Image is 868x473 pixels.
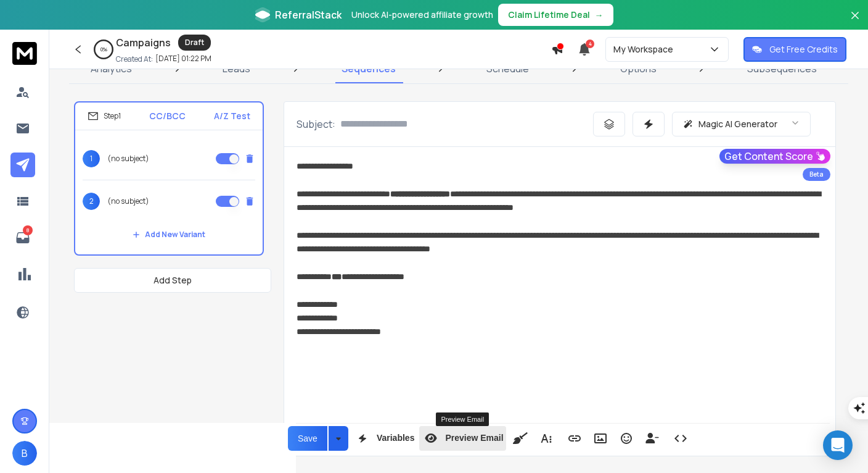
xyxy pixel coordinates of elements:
[116,54,153,64] p: Created At:
[698,118,777,130] p: Magic AI Generator
[615,426,638,451] button: Emoticons
[443,433,506,443] span: Preview Email
[83,193,100,210] span: 2
[107,196,149,206] p: (no subject)
[823,430,853,460] div: Open Intercom Messenger
[123,222,215,247] button: Add New Variant
[586,40,594,48] span: 4
[74,268,271,293] button: Add Step
[178,35,211,51] div: Draft
[351,426,417,451] button: Variables
[803,168,830,181] div: Beta
[419,426,506,451] button: Preview Email
[74,101,264,256] li: Step1CC/BCCA/Z Test1(no subject)2(no subject)Add New Variant
[351,9,493,21] p: Unlock AI-powered affiliate growth
[12,441,37,466] button: B
[297,117,335,132] p: Subject:
[641,426,664,451] button: Insert Unsubscribe Link
[563,426,586,451] button: Insert Link (⌘K)
[672,112,811,136] button: Magic AI Generator
[374,433,417,443] span: Variables
[509,426,532,451] button: Clean HTML
[10,225,35,250] a: 8
[88,111,121,122] div: Step 1
[769,43,838,56] p: Get Free Credits
[498,4,613,26] button: Claim Lifetime Deal→
[107,154,149,164] p: (no subject)
[534,426,558,451] button: More Text
[743,37,846,62] button: Get Free Credits
[116,35,171,50] h1: Campaigns
[275,7,342,22] span: ReferralStack
[719,149,830,164] button: Get Content Score
[100,46,107,53] p: 0 %
[589,426,612,451] button: Insert Image (⌘P)
[83,150,100,167] span: 1
[613,43,678,56] p: My Workspace
[155,54,211,64] p: [DATE] 01:22 PM
[436,412,489,426] div: Preview Email
[23,225,33,235] p: 8
[847,7,863,37] button: Close banner
[149,110,186,122] p: CC/BCC
[288,426,327,451] button: Save
[595,9,604,21] span: →
[669,426,692,451] button: Code View
[214,110,250,122] p: A/Z Test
